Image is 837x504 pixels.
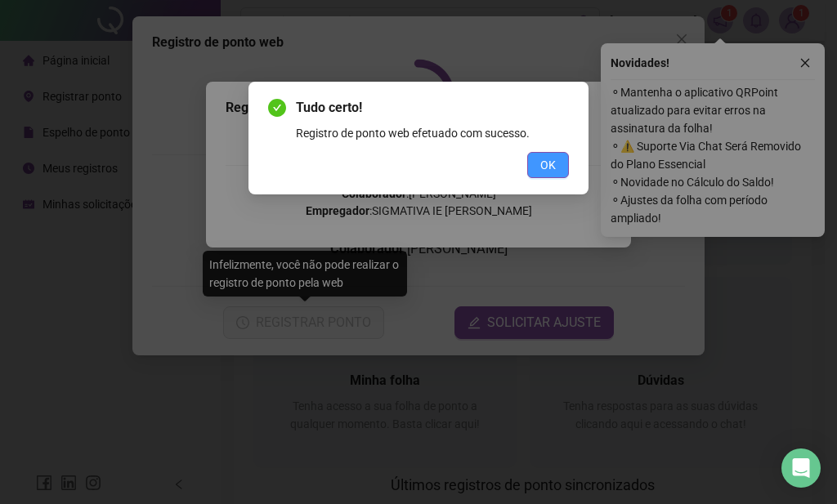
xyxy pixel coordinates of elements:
[296,124,569,142] div: Registro de ponto web efetuado com sucesso.
[527,152,569,178] button: OK
[540,156,556,174] span: OK
[781,448,821,488] div: Open Intercom Messenger
[268,99,286,117] span: check-circle
[296,98,569,118] span: Tudo certo!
